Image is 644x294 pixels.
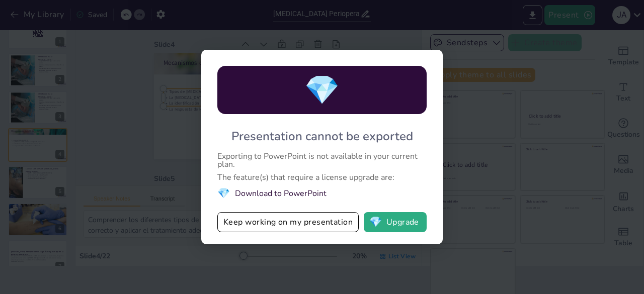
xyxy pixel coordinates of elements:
div: Presentation cannot be exported [231,128,413,144]
div: Exporting to PowerPoint is not available in your current plan. [217,152,427,168]
button: Keep working on my presentation [217,212,359,232]
span: diamond [369,217,382,227]
span: diamond [304,71,340,110]
button: diamondUpgrade [364,212,427,232]
span: diamond [217,186,230,200]
li: Download to PowerPoint [217,186,427,200]
div: The feature(s) that require a license upgrade are: [217,173,427,181]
